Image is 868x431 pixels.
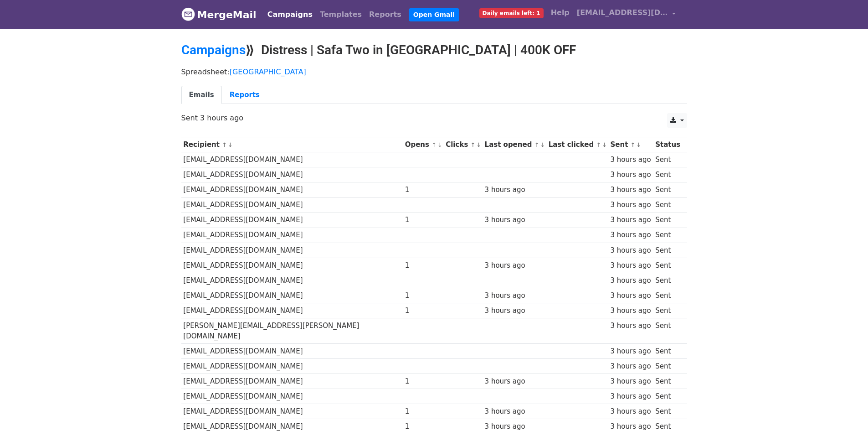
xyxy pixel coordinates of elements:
td: [EMAIL_ADDRESS][DOMAIN_NAME] [181,303,403,318]
div: 3 hours ago [610,391,651,402]
th: Last clicked [546,137,608,152]
a: ↓ [636,141,641,148]
td: [EMAIL_ADDRESS][DOMAIN_NAME] [181,152,403,167]
td: [EMAIL_ADDRESS][DOMAIN_NAME] [181,228,403,243]
td: [EMAIL_ADDRESS][DOMAIN_NAME] [181,197,403,213]
a: ↓ [228,141,233,148]
a: ↑ [431,141,437,148]
a: [GEOGRAPHIC_DATA] [230,68,306,76]
td: [EMAIL_ADDRESS][DOMAIN_NAME] [181,404,403,419]
td: Sent [653,343,682,358]
th: Last opened [483,137,546,152]
div: 3 hours ago [485,260,544,271]
a: Templates [316,5,365,24]
div: 3 hours ago [610,306,651,316]
a: Help [547,4,573,22]
td: [EMAIL_ADDRESS][DOMAIN_NAME] [181,343,403,358]
td: [EMAIL_ADDRESS][DOMAIN_NAME] [181,213,403,228]
a: ↑ [631,141,636,148]
div: 3 hours ago [610,260,651,271]
div: 3 hours ago [610,215,651,225]
div: 1 [405,291,442,301]
a: Daily emails left: 1 [476,4,547,22]
div: 1 [405,306,442,316]
td: [EMAIL_ADDRESS][DOMAIN_NAME] [181,389,403,404]
td: Sent [653,273,682,288]
a: ↑ [534,141,539,148]
div: 3 hours ago [610,155,651,165]
div: 3 hours ago [610,170,651,180]
a: ↓ [476,141,481,148]
a: Open Gmail [409,8,459,21]
td: [EMAIL_ADDRESS][DOMAIN_NAME] [181,358,403,374]
div: 3 hours ago [485,306,544,316]
td: Sent [653,258,682,273]
div: 3 hours ago [610,346,651,357]
div: 3 hours ago [610,291,651,301]
div: 3 hours ago [485,291,544,301]
div: 3 hours ago [610,321,651,331]
td: Sent [653,167,682,182]
div: 3 hours ago [485,406,544,417]
td: [EMAIL_ADDRESS][DOMAIN_NAME] [181,258,403,273]
a: Reports [222,86,267,104]
img: MergeMail logo [181,7,195,21]
div: 3 hours ago [610,230,651,240]
td: Sent [653,228,682,243]
th: Recipient [181,137,403,152]
div: 3 hours ago [485,215,544,225]
th: Sent [608,137,653,152]
a: ↑ [596,141,601,148]
td: Sent [653,288,682,303]
div: 1 [405,215,442,225]
h2: ⟫ Distress | Safa Two in [GEOGRAPHIC_DATA] | 400K OFF [181,42,687,58]
td: Sent [653,197,682,213]
th: Clicks [443,137,482,152]
td: Sent [653,213,682,228]
a: [EMAIL_ADDRESS][DOMAIN_NAME] [573,4,680,25]
td: Sent [653,152,682,167]
td: [EMAIL_ADDRESS][DOMAIN_NAME] [181,182,403,197]
a: Campaigns [264,5,316,24]
td: Sent [653,303,682,318]
div: 3 hours ago [610,245,651,256]
td: Sent [653,243,682,258]
td: [EMAIL_ADDRESS][DOMAIN_NAME] [181,273,403,288]
div: 1 [405,260,442,271]
a: Campaigns [181,42,246,57]
a: Emails [181,86,222,104]
td: [EMAIL_ADDRESS][DOMAIN_NAME] [181,374,403,389]
td: Sent [653,318,682,344]
p: Sent 3 hours ago [181,113,687,123]
div: 1 [405,376,442,387]
td: Sent [653,358,682,374]
div: 1 [405,185,442,195]
div: 1 [405,406,442,417]
td: [EMAIL_ADDRESS][DOMAIN_NAME] [181,288,403,303]
div: 3 hours ago [485,185,544,195]
td: Sent [653,182,682,197]
div: 3 hours ago [485,376,544,387]
a: Reports [365,5,405,24]
a: ↑ [471,141,476,148]
div: 3 hours ago [610,406,651,417]
p: Spreadsheet: [181,67,687,77]
td: Sent [653,404,682,419]
div: 3 hours ago [610,376,651,387]
a: MergeMail [181,5,257,24]
div: 3 hours ago [610,185,651,195]
a: ↓ [602,141,607,148]
div: 3 hours ago [610,200,651,210]
td: [EMAIL_ADDRESS][DOMAIN_NAME] [181,243,403,258]
span: Daily emails left: 1 [479,8,544,18]
td: Sent [653,389,682,404]
td: [EMAIL_ADDRESS][DOMAIN_NAME] [181,167,403,182]
a: ↑ [222,141,227,148]
span: [EMAIL_ADDRESS][DOMAIN_NAME] [577,7,668,18]
a: ↓ [540,141,545,148]
div: 3 hours ago [610,361,651,372]
th: Opens [403,137,444,152]
td: [PERSON_NAME][EMAIL_ADDRESS][PERSON_NAME][DOMAIN_NAME] [181,318,403,344]
div: 3 hours ago [610,275,651,286]
a: ↓ [437,141,442,148]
